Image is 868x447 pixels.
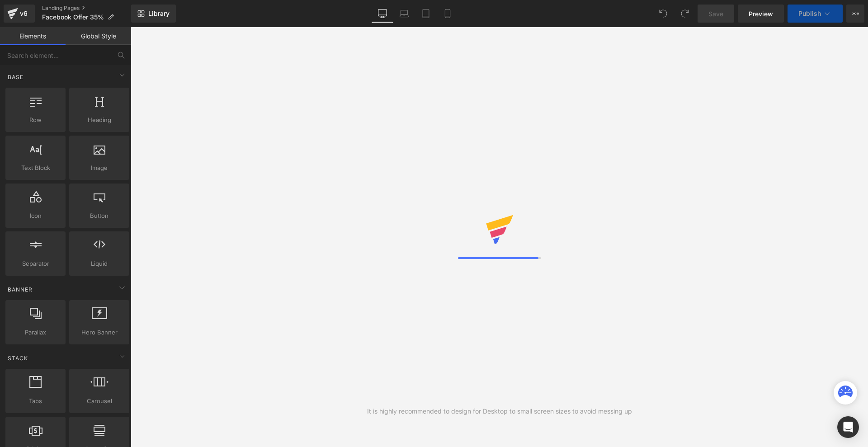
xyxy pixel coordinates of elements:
span: Separator [8,259,63,268]
span: Save [708,9,723,19]
span: Image [72,163,127,173]
span: Hero Banner [72,328,127,337]
a: Preview [738,5,784,23]
a: Laptop [393,5,415,23]
div: v6 [18,8,29,19]
span: Heading [72,115,127,125]
span: Parallax [8,328,63,337]
a: Global Style [66,27,131,45]
span: Facebook Offer 35% [42,14,104,21]
div: Open Intercom Messenger [837,416,859,438]
span: Publish [798,10,821,17]
span: Preview [749,9,773,19]
span: Banner [7,285,33,294]
span: Base [7,73,24,81]
span: Stack [7,354,29,362]
a: Mobile [437,5,458,23]
a: Desktop [372,5,393,23]
div: It is highly recommended to design for Desktop to small screen sizes to avoid messing up [367,406,632,416]
span: Text Block [8,163,63,173]
span: Carousel [72,396,127,406]
span: Row [8,115,63,125]
span: Tabs [8,396,63,406]
span: Library [148,9,170,18]
span: Button [72,211,127,221]
a: New Library [131,5,176,23]
button: More [846,5,864,23]
a: Tablet [415,5,437,23]
button: Redo [676,5,694,23]
a: Landing Pages [42,5,131,12]
a: v6 [4,5,35,23]
span: Liquid [72,259,127,268]
button: Publish [788,5,843,23]
span: Icon [8,211,63,221]
button: Undo [654,5,672,23]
